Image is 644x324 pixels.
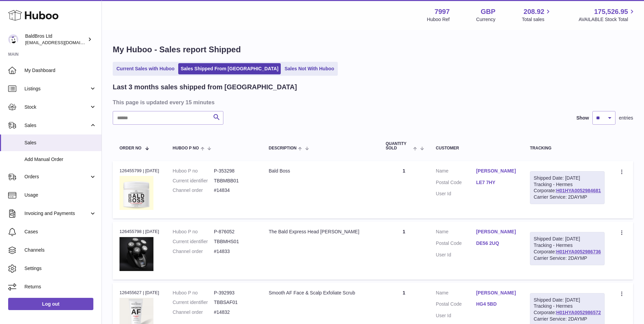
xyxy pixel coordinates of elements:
[178,63,281,74] a: Sales Shipped From [GEOGRAPHIC_DATA]
[173,309,214,316] dt: Channel order
[522,16,552,23] span: Total sales
[386,142,412,150] span: Quantity Sold
[269,168,372,174] div: Bald Boss
[576,115,589,121] label: Show
[534,255,601,262] div: Carrier Service: 2DAYMP
[436,168,476,176] dt: Name
[119,176,153,210] img: 79971687853618.png
[436,179,476,187] dt: Postal Code
[534,316,601,322] div: Carrier Service: 2DAYMP
[523,7,544,16] span: 208.92
[476,229,516,235] a: [PERSON_NAME]
[269,229,372,235] div: The Bald Express Head [PERSON_NAME]
[114,63,177,74] a: Current Sales with Huboo
[476,240,516,247] a: DE56 2UQ
[436,146,516,150] div: Customer
[379,222,429,279] td: 1
[119,146,142,150] span: Order No
[214,309,255,316] dd: #14832
[534,194,601,200] div: Carrier Service: 2DAYMP
[619,115,633,121] span: entries
[436,240,476,248] dt: Postal Code
[269,146,296,150] span: Description
[113,98,631,106] h3: This page is updated every 15 minutes
[530,232,605,265] div: Tracking - Hermes Corporate:
[556,249,601,254] a: H01HYA0052986736
[534,175,601,181] div: Shipped Date: [DATE]
[8,34,18,44] img: internalAdmin-7997@internal.huboo.com
[436,229,476,237] dt: Name
[24,86,89,92] span: Listings
[476,179,516,186] a: LE7 7HY
[436,191,476,197] dt: User Id
[24,192,96,198] span: Usage
[578,7,636,23] a: 175,526.95 AVAILABLE Stock Total
[173,290,214,296] dt: Huboo P no
[24,247,96,253] span: Channels
[113,83,297,92] h2: Last 3 months sales shipped from [GEOGRAPHIC_DATA]
[24,229,96,235] span: Cases
[476,168,516,174] a: [PERSON_NAME]
[282,63,336,74] a: Sales Not With Huboo
[119,290,159,296] div: 126455627 | [DATE]
[173,178,214,184] dt: Current identifier
[119,229,159,235] div: 126455798 | [DATE]
[113,44,633,55] h1: My Huboo - Sales report Shipped
[173,229,214,235] dt: Huboo P no
[173,238,214,245] dt: Current identifier
[214,168,255,174] dd: P-353298
[476,290,516,296] a: [PERSON_NAME]
[173,168,214,174] dt: Huboo P no
[119,168,159,174] div: 126455799 | [DATE]
[436,312,476,319] dt: User Id
[24,67,96,74] span: My Dashboard
[379,161,429,218] td: 1
[25,40,100,45] span: [EMAIL_ADDRESS][DOMAIN_NAME]
[214,229,255,235] dd: P-876052
[173,248,214,255] dt: Channel order
[173,187,214,194] dt: Channel order
[24,174,89,180] span: Orders
[24,156,96,163] span: Add Manual Order
[214,290,255,296] dd: P-392993
[436,290,476,298] dt: Name
[436,301,476,309] dt: Postal Code
[476,301,516,307] a: HG4 5BD
[435,7,450,16] strong: 7997
[24,265,96,272] span: Settings
[119,237,153,271] img: 79971697027789.png
[214,248,255,255] dd: #14833
[214,178,255,184] dd: TBBMBB01
[530,171,605,204] div: Tracking - Hermes Corporate:
[530,146,605,150] div: Tracking
[534,297,601,303] div: Shipped Date: [DATE]
[534,236,601,242] div: Shipped Date: [DATE]
[594,7,628,16] span: 175,526.95
[24,104,89,110] span: Stock
[25,33,86,46] div: BaldBros Ltd
[522,7,552,23] a: 208.92 Total sales
[214,238,255,245] dd: TBBMHS01
[24,210,89,217] span: Invoicing and Payments
[173,299,214,306] dt: Current identifier
[427,16,450,23] div: Huboo Ref
[269,290,372,296] div: Smooth AF Face & Scalp Exfoliate Scrub
[8,298,93,310] a: Log out
[24,122,89,129] span: Sales
[214,187,255,194] dd: #14834
[214,299,255,306] dd: TBBSAF01
[173,146,199,150] span: Huboo P no
[24,284,96,290] span: Returns
[436,252,476,258] dt: User Id
[24,140,96,146] span: Sales
[476,16,496,23] div: Currency
[481,7,495,16] strong: GBP
[578,16,636,23] span: AVAILABLE Stock Total
[556,310,601,315] a: H01HYA0052986572
[556,188,601,193] a: H01HYA0052984681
